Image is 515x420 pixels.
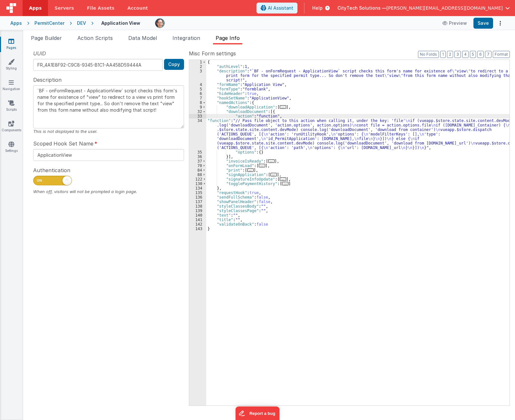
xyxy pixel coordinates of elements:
div: 134 [189,186,206,191]
div: 1 [189,60,206,64]
span: ... [280,105,286,109]
span: CityTech Solutions — [337,5,386,11]
div: 143 [189,227,206,231]
div: 139 [189,209,206,213]
div: 5 [189,87,206,91]
span: Page Info [216,35,240,41]
div: 36 [189,154,206,159]
div: 138 [189,204,206,209]
div: 137 [189,200,206,204]
span: Data Model [128,35,157,41]
button: No Folds [418,51,439,58]
span: AI Assistant [268,5,293,11]
span: Integration [172,35,200,41]
span: [PERSON_NAME][EMAIL_ADDRESS][DOMAIN_NAME] [386,5,503,11]
div: 34 [189,118,206,150]
span: ... [280,177,286,181]
div: 32 [189,109,206,114]
span: Misc Form settings [189,50,236,57]
span: Apps [29,5,42,11]
div: 4 [189,82,206,87]
span: Authentication [33,166,70,174]
span: Servers [54,5,74,11]
button: 3 [454,51,461,58]
div: 136 [189,195,206,200]
button: 7 [485,51,491,58]
div: Apps [10,20,22,26]
button: 6 [477,51,484,58]
span: Page Builder [31,35,62,41]
button: Save [473,18,493,29]
span: Description [33,76,62,84]
button: Options [496,19,505,28]
button: CityTech Solutions — [PERSON_NAME][EMAIL_ADDRESS][DOMAIN_NAME] [337,5,510,11]
button: 2 [447,51,453,58]
div: 142 [189,222,206,227]
div: 140 [189,213,206,218]
span: Scoped Hook Set Name [33,140,93,147]
h4: Application View [101,21,140,25]
div: When off, visitors will not be prompted a login page. [33,189,184,195]
span: File Assets [87,5,115,11]
button: 4 [462,51,469,58]
div: 3 [189,69,206,82]
div: 7 [189,96,206,100]
div: 130 [189,182,206,186]
span: ... [270,173,277,176]
div: 141 [189,218,206,222]
span: ... [259,164,265,167]
span: Help [312,5,323,11]
div: 8 [189,100,206,105]
div: 9 [189,105,206,109]
span: ... [268,159,275,163]
span: ... [247,168,254,172]
span: UUID [33,50,46,57]
div: 6 [189,91,206,96]
div: DEV [77,20,86,26]
div: 70 [189,163,206,168]
span: Action Scripts [77,35,113,41]
div: 88 [189,173,206,177]
div: PermitCenter [34,20,64,26]
img: e92780d1901cbe7d843708aaaf5fdb33 [155,19,164,28]
div: 122 [189,177,206,182]
div: 35 [189,150,206,154]
div: 135 [189,191,206,195]
button: Format [493,51,510,58]
button: Copy [164,59,184,70]
div: 84 [189,168,206,173]
iframe: Marker.io feedback button [236,406,280,420]
button: AI Assistant [257,3,297,14]
span: ... [282,182,288,185]
button: 1 [440,51,446,58]
div: 2 [189,64,206,69]
div: 37 [189,159,206,163]
button: Preview [439,18,471,28]
div: This is not displayed to the user. [33,128,184,135]
button: 5 [470,51,476,58]
div: 33 [189,114,206,118]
